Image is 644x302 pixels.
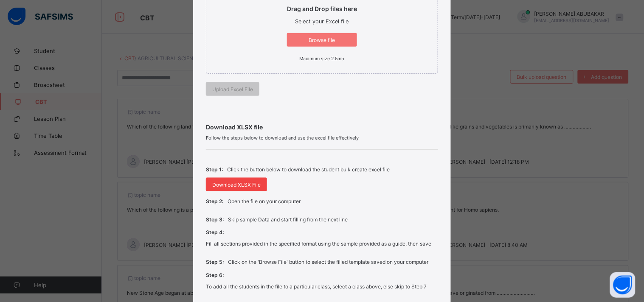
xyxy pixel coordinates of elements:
[287,5,357,12] p: Drag and Drop files here
[228,259,428,266] p: Click on the 'Browse File' button to select the filled template saved on your computer
[610,272,636,298] button: Open asap
[206,135,438,141] span: Follow the steps below to download and use the excel file effectively
[228,216,348,223] p: Skip sample Data and start filling from the next line
[295,18,349,25] span: Select your Excel file
[293,37,351,43] span: Browse file
[212,86,253,92] span: Upload Excel File
[206,123,438,131] span: Download XLSX file
[206,241,431,247] p: Fill all sections provided in the specified format using the sample provided as a guide, then save
[206,216,224,223] span: Step 3:
[228,198,301,204] p: Open the file on your computer
[227,166,390,173] p: Click the button below to download the student bulk create excel file
[206,166,223,173] span: Step 1:
[206,259,224,266] span: Step 5:
[206,198,223,204] span: Step 2:
[299,56,344,62] small: Maximum size 2.5mb
[212,182,261,188] span: Download XLSX File
[206,272,224,279] span: Step 6:
[206,284,427,290] p: To add all the students in the file to a particular class, select a class above, else skip to Step 7
[206,229,224,236] span: Step 4:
